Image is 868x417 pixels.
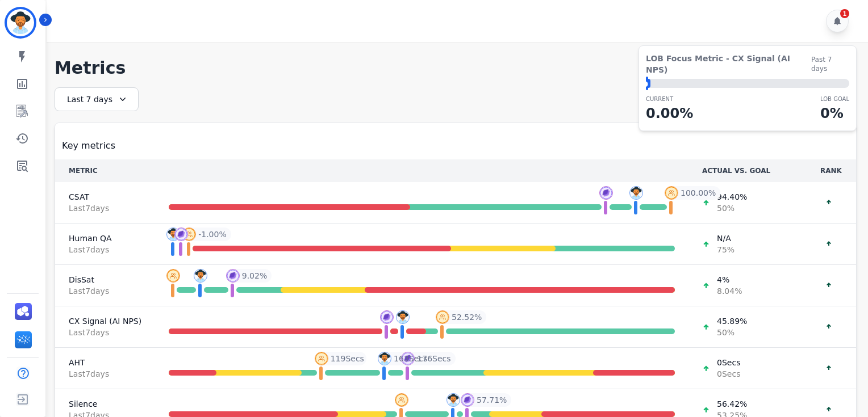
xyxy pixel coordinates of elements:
[436,310,449,324] img: profile-pic
[461,393,474,407] img: profile-pic
[380,310,394,324] img: profile-pic
[840,9,849,18] div: 1
[477,394,507,406] span: 57.71 %
[717,191,747,203] span: 94.40 %
[717,398,747,410] span: 56.42 %
[717,274,742,285] span: 4 %
[182,228,196,241] img: profile-pic
[717,285,742,297] span: 8.04 %
[69,233,141,244] span: Human QA
[665,186,678,200] img: profile-pic
[194,269,207,283] img: profile-pic
[69,285,141,297] span: Last 7 day s
[446,393,460,407] img: profile-pic
[811,55,849,73] span: Past 7 days
[417,353,450,364] span: 176 Secs
[717,203,747,214] span: 50 %
[688,159,806,182] th: ACTUAL VS. GOAL
[401,352,415,365] img: profile-pic
[69,244,141,255] span: Last 7 day s
[820,95,849,103] p: LOB Goal
[717,315,747,327] span: 45.89 %
[198,229,227,240] span: -1.00 %
[646,79,650,88] div: ⬤
[62,139,115,153] span: Key metrics
[69,357,141,368] span: AHT
[69,327,141,338] span: Last 7 day s
[69,274,141,285] span: DisSat
[69,191,141,203] span: CSAT
[717,244,735,255] span: 75 %
[646,95,693,103] p: CURRENT
[69,315,141,327] span: CX Signal (AI NPS)
[69,203,141,214] span: Last 7 day s
[394,353,427,364] span: 163 Secs
[646,53,811,75] span: LOB Focus Metric - CX Signal (AI NPS)
[378,352,391,365] img: profile-pic
[226,269,240,283] img: profile-pic
[629,186,643,200] img: profile-pic
[69,398,141,410] span: Silence
[395,393,408,407] img: profile-pic
[55,87,139,111] div: Last 7 days
[166,228,180,241] img: profile-pic
[315,352,328,365] img: profile-pic
[717,327,747,338] span: 50 %
[717,357,740,368] span: 0 Secs
[7,9,34,36] img: Bordered avatar
[69,368,141,380] span: Last 7 day s
[166,269,180,283] img: profile-pic
[55,159,155,182] th: METRIC
[174,228,188,241] img: profile-pic
[717,368,740,380] span: 0 Secs
[681,187,716,199] span: 100.00 %
[452,311,482,323] span: 52.52 %
[646,103,693,124] p: 0.00 %
[55,58,857,78] h1: Metrics
[331,353,364,364] span: 119 Secs
[717,233,735,244] span: N/A
[599,186,613,200] img: profile-pic
[820,103,849,124] p: 0 %
[396,310,410,324] img: profile-pic
[806,159,856,182] th: RANK
[242,270,267,281] span: 9.02 %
